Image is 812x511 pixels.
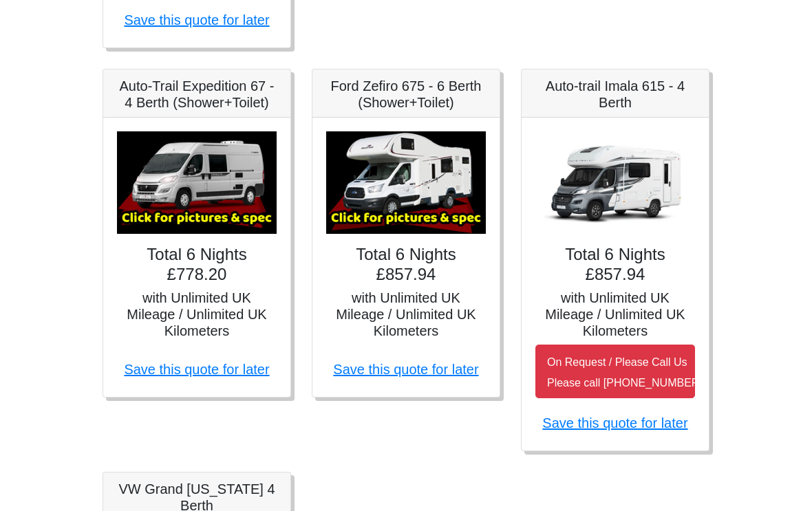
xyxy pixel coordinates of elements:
[326,78,486,111] h5: Ford Zefiro 675 - 6 Berth (Shower+Toilet)
[535,245,695,285] h4: Total 6 Nights £857.94
[124,362,269,377] a: Save this quote for later
[326,290,486,339] h5: with Unlimited UK Mileage / Unlimited UK Kilometers
[117,245,277,285] h4: Total 6 Nights £778.20
[326,245,486,285] h4: Total 6 Nights £857.94
[535,131,695,234] img: Auto-trail Imala 615 - 4 Berth
[542,415,687,431] a: Save this quote for later
[535,345,695,398] button: On Request / Please Call UsPlease call [PHONE_NUMBER]
[124,12,269,28] a: Save this quote for later
[535,290,695,339] h5: with Unlimited UK Mileage / Unlimited UK Kilometers
[117,78,277,111] h5: Auto-Trail Expedition 67 - 4 Berth (Shower+Toilet)
[547,356,703,389] small: On Request / Please Call Us Please call [PHONE_NUMBER]
[333,362,478,377] a: Save this quote for later
[535,78,695,111] h5: Auto-trail Imala 615 - 4 Berth
[117,290,277,339] h5: with Unlimited UK Mileage / Unlimited UK Kilometers
[117,131,277,234] img: Auto-Trail Expedition 67 - 4 Berth (Shower+Toilet)
[326,131,486,234] img: Ford Zefiro 675 - 6 Berth (Shower+Toilet)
